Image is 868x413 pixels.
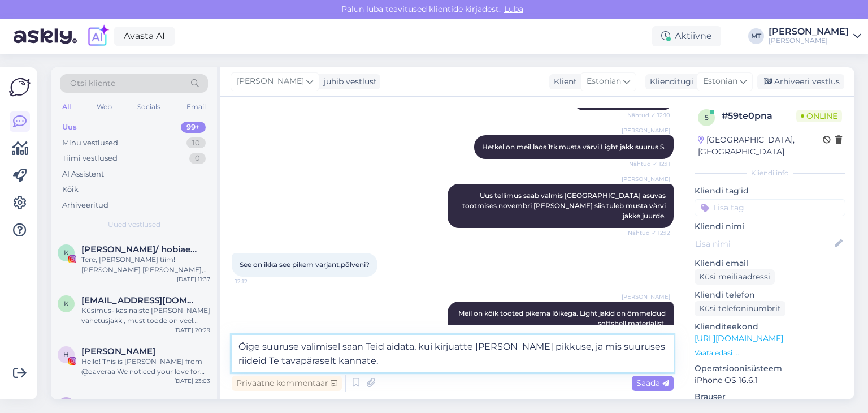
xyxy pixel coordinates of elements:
[94,100,114,114] div: Web
[695,269,775,285] div: Küsi meiliaadressi
[135,100,163,114] div: Socials
[235,277,277,286] span: 12:12
[174,326,210,334] div: [DATE] 20:29
[695,199,845,216] input: Lisa tag
[232,335,674,372] textarea: Õige suuruse valimisel saan Teid aidata, kui kirjuatte [PERSON_NAME] pikkuse, ja mis suuruses rii...
[177,275,210,283] div: [DATE] 11:37
[769,27,861,45] a: [PERSON_NAME][PERSON_NAME]
[636,378,669,388] span: Saada
[695,375,845,386] p: iPhone OS 16.6.1
[319,76,377,88] div: juhib vestlust
[695,363,845,375] p: Operatsioonisüsteem
[62,184,79,195] div: Kõik
[62,122,77,133] div: Uus
[62,169,104,180] div: AI Assistent
[81,244,199,255] span: Kairet Pintman/ hobiaednik🌺
[64,248,69,257] span: K
[114,27,175,46] a: Avasta AI
[482,143,666,151] span: Hetkel on meil laos 1tk musta värvi Light jakk suurus S.
[695,348,845,358] p: Vaata edasi ...
[627,111,670,119] span: Nähtud ✓ 12:10
[695,391,845,403] p: Brauser
[695,238,832,250] input: Lisa nimi
[9,76,31,98] img: Askly Logo
[622,292,670,301] span: [PERSON_NAME]
[240,260,370,269] span: See on ikka see pikem varjant,põlveni?
[722,109,796,123] div: # 59te0pna
[81,346,155,356] span: Hannah Hawkins
[81,295,199,306] span: katri.karvanen.kk@gmail.com
[174,377,210,385] div: [DATE] 23:03
[757,74,844,89] div: Arhiveeri vestlus
[622,126,670,135] span: [PERSON_NAME]
[622,175,670,183] span: [PERSON_NAME]
[462,191,667,220] span: Uus tellimus saab valmis [GEOGRAPHIC_DATA] asuvas tootmises novembri [PERSON_NAME] siis tuleb mus...
[695,289,845,301] p: Kliendi telefon
[628,229,670,237] span: Nähtud ✓ 12:12
[628,160,670,168] span: Nähtud ✓ 12:11
[458,309,667,328] span: Meil on kõik tooted pikema lõikega. Light jakid on õmmeldud softshell materjalist.
[549,76,577,88] div: Klient
[62,200,108,211] div: Arhiveeritud
[186,137,206,149] div: 10
[189,153,206,164] div: 0
[86,24,110,48] img: explore-ai
[70,78,115,89] span: Otsi kliente
[652,26,721,46] div: Aktiivne
[769,36,849,45] div: [PERSON_NAME]
[695,333,783,343] a: [URL][DOMAIN_NAME]
[81,397,155,407] span: Romain Carrera
[645,76,693,88] div: Klienditugi
[698,134,823,158] div: [GEOGRAPHIC_DATA], [GEOGRAPHIC_DATA]
[184,100,208,114] div: Email
[64,299,69,308] span: k
[695,221,845,233] p: Kliendi nimi
[695,301,785,316] div: Küsi telefoninumbrit
[81,255,210,275] div: Tere, [PERSON_NAME] tiim! [PERSON_NAME] [PERSON_NAME], sisulooja lehega [PERSON_NAME], [PERSON_NA...
[181,122,206,133] div: 99+
[81,356,210,377] div: Hello! This is [PERSON_NAME] from @oaveraa We noticed your love for hiking and outdoor life—your ...
[695,185,845,197] p: Kliendi tag'id
[62,137,118,149] div: Minu vestlused
[695,321,845,333] p: Klienditeekond
[237,75,304,88] span: [PERSON_NAME]
[796,110,842,122] span: Online
[63,350,69,359] span: H
[705,113,709,122] span: 5
[703,75,737,88] span: Estonian
[587,75,621,88] span: Estonian
[62,153,118,164] div: Tiimi vestlused
[695,257,845,269] p: Kliendi email
[769,27,849,36] div: [PERSON_NAME]
[60,100,73,114] div: All
[108,220,160,230] span: Uued vestlused
[81,306,210,326] div: Küsimus- kas naiste [PERSON_NAME] vahetusjakk , must toode on veel millalgi lattu tagasi saabumas...
[695,168,845,178] div: Kliendi info
[748,28,764,44] div: MT
[501,4,527,14] span: Luba
[232,376,342,391] div: Privaatne kommentaar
